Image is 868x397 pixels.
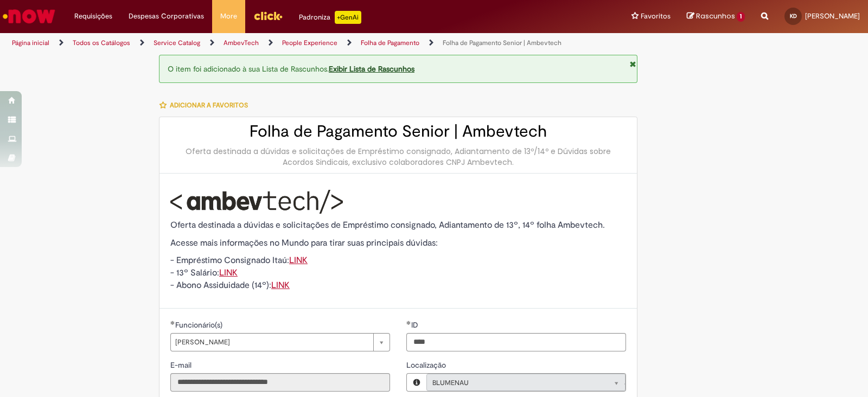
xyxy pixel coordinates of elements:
p: +GenAi [335,11,361,24]
a: People Experience [282,39,337,47]
span: Oferta destinada a dúvidas e solicitações de Empréstimo consignado, Adiantamento de 13º, 14º folh... [170,220,605,230]
span: Localização [406,360,448,370]
button: Adicionar a Favoritos [159,94,254,117]
span: ID [411,320,420,330]
span: - Abono Assiduidade (14º): [170,280,290,291]
span: BLUMENAU [432,374,598,392]
a: BLUMENAULimpar campo Localização [426,374,626,391]
span: Despesas Corporativas [129,11,204,22]
img: click_logo_yellow_360x200.png [253,8,283,24]
a: Service Catalog [154,39,200,47]
input: E-mail [170,373,390,392]
span: Acesse mais informações no Mundo para tirar suas principais dúvidas: [170,238,438,248]
span: Obrigatório Preenchido [406,321,411,325]
img: ServiceNow [1,5,57,27]
input: ID [406,333,626,351]
span: Rascunhos [696,11,735,21]
a: AmbevTech [224,39,259,47]
span: Funcionário(s) [175,320,225,330]
a: LINK [289,255,308,266]
span: KD [790,12,797,20]
span: Requisições [74,11,112,22]
a: LINK [271,280,290,291]
ul: Trilhas de página [8,33,571,53]
span: [PERSON_NAME] [805,11,860,21]
h2: Folha de Pagamento Senior | Ambevtech [170,123,626,140]
label: Somente leitura - E-mail [170,360,194,370]
span: - Empréstimo Consignado Itaú: [170,255,308,266]
a: Rascunhos [687,11,745,22]
span: Obrigatório Preenchido [170,321,175,325]
span: Adicionar a Favoritos [170,101,248,110]
a: Todos os Catálogos [73,39,130,47]
label: Somente leitura - Localização [406,360,448,370]
span: More [220,11,237,22]
a: LINK [219,267,238,278]
span: O item foi adicionado à sua Lista de Rascunhos. [168,64,329,74]
a: Folha de Pagamento Senior | Ambevtech [443,39,561,47]
i: Fechar Notificação [630,60,636,68]
div: Oferta destinada a dúvidas e solicitações de Empréstimo consignado, Adiantamento de 13º/14º e Dúv... [170,146,626,168]
a: Página inicial [12,39,49,47]
span: 1 [737,12,745,22]
span: - 13º Salário: [170,267,238,278]
div: Padroniza [299,11,361,24]
a: Exibir Lista de Rascunhos [329,64,414,74]
span: Favoritos [641,11,671,22]
a: Folha de Pagamento [361,39,419,47]
span: [PERSON_NAME] [175,334,368,351]
button: Localização, Visualizar este registro BLUMENAU [407,374,426,391]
